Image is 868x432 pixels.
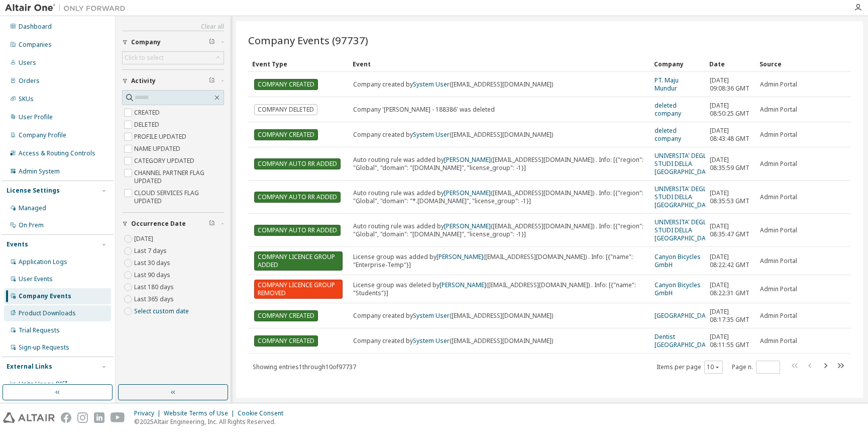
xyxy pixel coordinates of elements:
span: [DATE] 08:50:25 GMT [710,102,751,118]
span: COMPANY AUTO RR ADDED [254,192,341,203]
a: UNIVERSITA' DEGLI STUDI DELLA [GEOGRAPHIC_DATA] [655,218,715,242]
a: [PERSON_NAME] [444,189,491,197]
a: deleted company [655,126,681,143]
span: Admin Portal [760,257,797,265]
a: Dentist [GEOGRAPHIC_DATA] [655,332,715,349]
div: Website Terms of Use [164,409,238,417]
img: linkedin.svg [94,412,104,423]
a: [PERSON_NAME] [440,281,486,289]
span: ([EMAIL_ADDRESS][DOMAIN_NAME]) [491,222,594,230]
span: [DATE] 08:22:31 GMT [710,281,751,297]
span: [DATE] 08:11:55 GMT [710,333,751,349]
div: Company Profile [19,131,66,139]
div: Dashboard [19,23,52,31]
div: Sign-up Requests [19,343,69,352]
a: System User [413,311,450,320]
div: Event Type [252,56,345,72]
span: ([EMAIL_ADDRESS][DOMAIN_NAME]) [491,155,594,164]
a: Clear all [122,23,224,31]
label: CHANNEL PARTNER FLAG UPDATED [134,167,224,187]
span: Activity [131,77,156,85]
label: NAME UPDATED [134,143,182,155]
a: [PERSON_NAME] [444,155,491,164]
div: Privacy [134,409,164,417]
span: [DATE] 09:08:36 GMT [710,76,751,93]
span: [DATE] 08:17:35 GMT [710,308,751,324]
a: System User [413,336,450,345]
span: [DATE] 08:22:42 GMT [710,253,751,269]
div: Company Events [19,292,71,300]
span: Company [131,38,161,46]
span: Occurrence Date [131,220,186,228]
div: Users [19,59,36,67]
button: 10 [707,363,720,371]
label: [DATE] [134,233,155,245]
span: Admin Portal [760,193,797,201]
button: Company [122,31,224,53]
span: COMPANY LICENCE GROUP ADDED [254,251,343,271]
a: Canyon Bicycles GmbH [655,281,701,297]
label: CREATED [134,107,162,119]
span: Clear filter [209,220,215,228]
a: System User [413,130,450,139]
img: youtube.svg [111,412,125,423]
span: Items per page [657,361,723,374]
span: COMPANY CREATED [254,335,318,347]
div: Orders [19,77,40,85]
span: [DATE] 08:35:53 GMT [710,189,751,205]
a: deleted company [655,101,681,118]
div: Auto routing rule was added by . Info: [{"region": "Global", "domain": "*.[DOMAIN_NAME]", "licens... [353,189,645,205]
label: CATEGORY UPDATED [134,155,196,167]
button: Occurrence Date [122,213,224,235]
span: Admin Portal [760,80,797,89]
span: Showing entries 1 through 10 of 97737 [253,363,356,371]
div: License group was added by . Info: [{"name": "Enterprise-Temp"}] [353,253,645,269]
span: Admin Portal [760,312,797,320]
div: Admin System [19,167,60,176]
span: ([EMAIL_ADDRESS][DOMAIN_NAME]) [450,130,553,139]
div: User Profile [19,113,53,121]
div: Click to select [123,52,224,64]
div: User Events [19,275,53,283]
a: Canyon Bicycles GmbH [655,252,701,269]
button: Activity [122,70,224,92]
div: Auto routing rule was added by . Info: [{"region": "Global", "domain": "[DOMAIN_NAME]", "license_... [353,222,645,238]
div: Application Logs [19,258,67,266]
label: CLOUD SERVICES FLAG UPDATED [134,187,224,207]
span: Admin Portal [760,226,797,234]
span: ([EMAIL_ADDRESS][DOMAIN_NAME]) [491,189,594,197]
div: Managed [19,204,46,212]
div: Company created by [353,312,553,320]
div: License group was deleted by . Info: [{"name": "Students"}] [353,281,645,297]
a: Select custom date [134,307,189,315]
img: Altair One [5,3,131,13]
div: Company '[PERSON_NAME] - 188386' was deleted [353,106,495,114]
label: Last 7 days [134,245,169,257]
span: ([EMAIL_ADDRESS][DOMAIN_NAME]) [483,252,587,261]
div: Product Downloads [19,309,76,317]
div: Auto routing rule was added by . Info: [{"region": "Global", "domain": "[DOMAIN_NAME]", "license_... [353,156,645,172]
div: Company created by [353,337,553,345]
label: Last 365 days [134,293,176,305]
span: COMPANY LICENCE GROUP REMOVED [254,280,343,299]
span: COMPANY CREATED [254,310,318,321]
div: Access & Routing Controls [19,149,95,157]
div: External Links [7,363,52,371]
a: UNIVERSITA' DEGLI STUDI DELLA [GEOGRAPHIC_DATA] [655,185,715,209]
div: Event [353,56,646,72]
span: COMPANY CREATED [254,79,318,90]
a: UNIVERSITA' DEGLI STUDI DELLA [GEOGRAPHIC_DATA] [655,151,715,176]
span: Units Usage BI [19,380,68,388]
span: [DATE] 08:35:59 GMT [710,156,751,172]
span: ([EMAIL_ADDRESS][DOMAIN_NAME]) [450,311,553,320]
p: © 2025 Altair Engineering, Inc. All Rights Reserved. [134,417,289,426]
div: Companies [19,41,52,49]
a: [PERSON_NAME] [437,252,483,261]
div: On Prem [19,221,44,229]
span: COMPANY CREATED [254,129,318,140]
div: Events [7,240,28,248]
label: Last 180 days [134,281,176,293]
span: Company Events (97737) [248,33,368,47]
img: facebook.svg [61,412,71,423]
span: COMPANY AUTO RR ADDED [254,225,341,236]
